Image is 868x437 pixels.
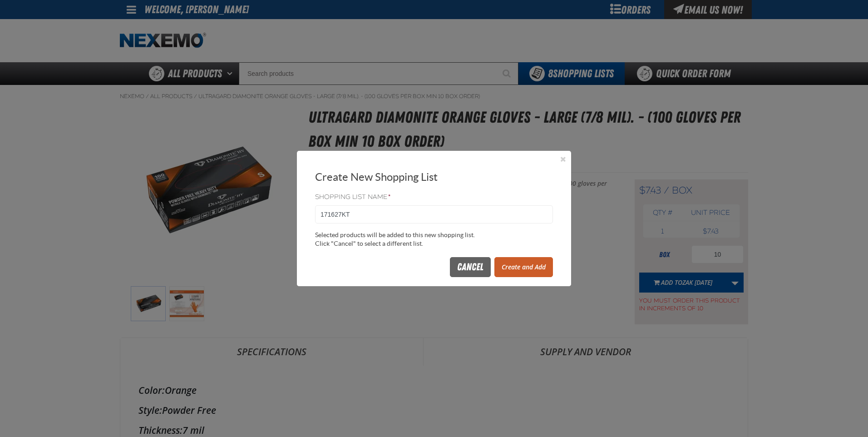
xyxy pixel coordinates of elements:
button: Create and Add [494,257,553,277]
button: Cancel [450,257,491,277]
label: Shopping List Name [315,193,553,202]
input: Shopping List Name [315,205,553,223]
div: Selected products will be added to this new shopping list. Click "Cancel" to select a different l... [315,231,553,248]
span: Create New Shopping List [315,171,438,183]
button: Close the Dialog [557,154,568,164]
